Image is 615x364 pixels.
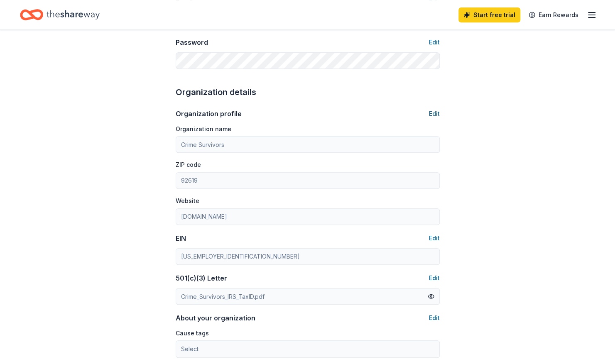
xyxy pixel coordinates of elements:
[176,248,440,265] input: 12-3456789
[176,109,242,119] div: Organization profile
[176,233,186,243] div: EIN
[176,197,199,205] label: Website
[458,7,520,22] a: Start free trial
[176,313,255,323] div: About your organization
[176,172,440,189] input: 12345 (U.S. only)
[524,7,583,22] a: Earn Rewards
[176,161,201,169] label: ZIP code
[176,86,440,99] div: Organization details
[429,109,440,119] button: Edit
[181,292,265,301] div: Crime_Survivors_IRS_TaxID.pdf
[429,233,440,243] button: Edit
[176,37,208,47] div: Password
[176,329,209,337] label: Cause tags
[176,125,231,133] label: Organization name
[20,5,100,24] a: Home
[429,313,440,323] button: Edit
[181,344,198,354] span: Select
[429,37,440,47] button: Edit
[429,273,440,283] button: Edit
[176,340,440,358] button: Select
[176,273,227,283] div: 501(c)(3) Letter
